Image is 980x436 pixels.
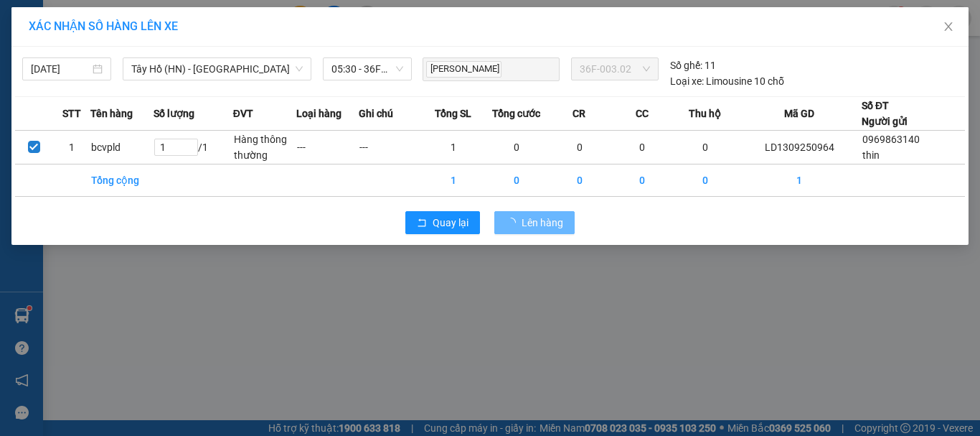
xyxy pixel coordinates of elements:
[573,106,585,121] span: CR
[422,164,485,197] td: 1
[331,58,403,80] span: 05:30 - 36F-003.02
[674,131,737,164] td: 0
[233,131,296,164] td: Hàng thông thường
[670,73,704,89] span: Loại xe:
[296,131,359,164] td: ---
[784,106,814,121] span: Mã GD
[689,106,721,121] span: Thu hộ
[62,106,81,121] span: STT
[862,98,908,129] div: Số ĐT Người gửi
[928,7,969,47] button: Close
[674,164,737,197] td: 0
[943,21,954,32] span: close
[31,61,90,77] input: 14/09/2025
[580,58,650,80] span: 36F-003.02
[405,211,480,234] button: rollbackQuay lại
[737,164,862,197] td: 1
[417,218,427,229] span: rollback
[295,65,303,73] span: down
[131,58,303,80] span: Tây Hồ (HN) - Thanh Hóa
[426,61,501,78] span: [PERSON_NAME]
[670,57,716,73] div: 11
[636,106,649,121] span: CC
[233,106,253,121] span: ĐVT
[154,106,194,121] span: Số lượng
[433,215,468,231] span: Quay lại
[611,164,674,197] td: 0
[548,131,611,164] td: 0
[862,134,920,145] span: 0969863140
[506,218,522,228] span: loading
[670,73,784,89] div: Limousine 10 chỗ
[485,131,548,164] td: 0
[29,19,178,33] span: XÁC NHẬN SỐ HÀNG LÊN XE
[422,131,485,164] td: 1
[862,149,880,161] span: thin
[485,164,548,197] td: 0
[359,131,422,164] td: ---
[737,131,862,164] td: LD1309250964
[492,106,540,121] span: Tổng cước
[670,57,702,73] span: Số ghế:
[53,131,91,164] td: 1
[522,215,563,231] span: Lên hàng
[359,106,393,121] span: Ghi chú
[90,164,154,197] td: Tổng cộng
[494,211,575,234] button: Lên hàng
[611,131,674,164] td: 0
[296,106,341,121] span: Loại hàng
[90,106,133,121] span: Tên hàng
[548,164,611,197] td: 0
[435,106,471,121] span: Tổng SL
[90,131,154,164] td: bcvpld
[154,131,233,164] td: / 1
